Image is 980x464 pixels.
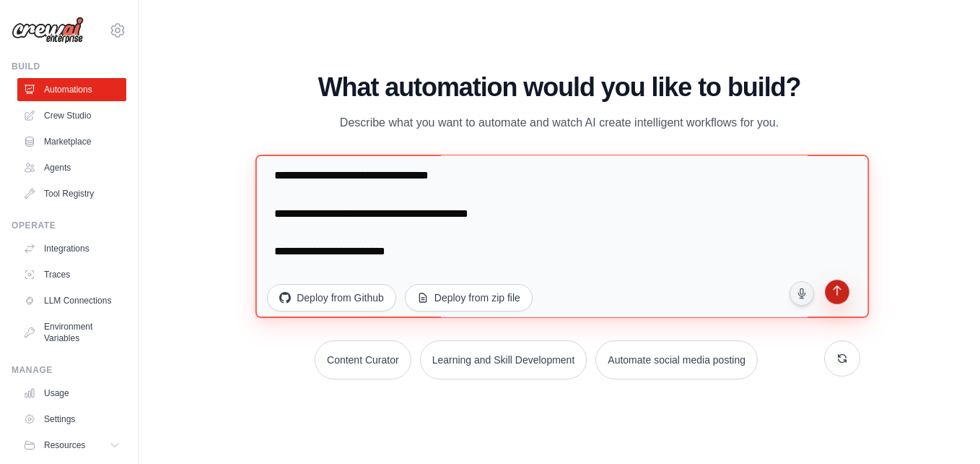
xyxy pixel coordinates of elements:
[12,61,126,72] div: Build
[12,364,126,376] div: Manage
[17,78,126,101] a: Automations
[44,439,85,451] span: Resources
[267,284,396,312] button: Deploy from Github
[405,284,533,312] button: Deploy from zip file
[17,156,126,179] a: Agents
[17,237,126,260] a: Integrations
[17,289,126,312] a: LLM Connections
[420,340,587,379] button: Learning and Skill Development
[17,408,126,431] a: Settings
[17,434,126,457] button: Resources
[258,73,860,102] h1: What automation would you like to build?
[315,340,411,379] button: Content Curator
[317,113,802,132] p: Describe what you want to automate and watch AI create intelligent workflows for you.
[12,220,126,231] div: Operate
[17,182,126,205] a: Tool Registry
[595,340,758,379] button: Automate social media posting
[17,104,126,127] a: Crew Studio
[17,315,126,350] a: Environment Variables
[17,263,126,286] a: Traces
[12,17,84,44] img: Logo
[17,130,126,153] a: Marketplace
[17,382,126,405] a: Usage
